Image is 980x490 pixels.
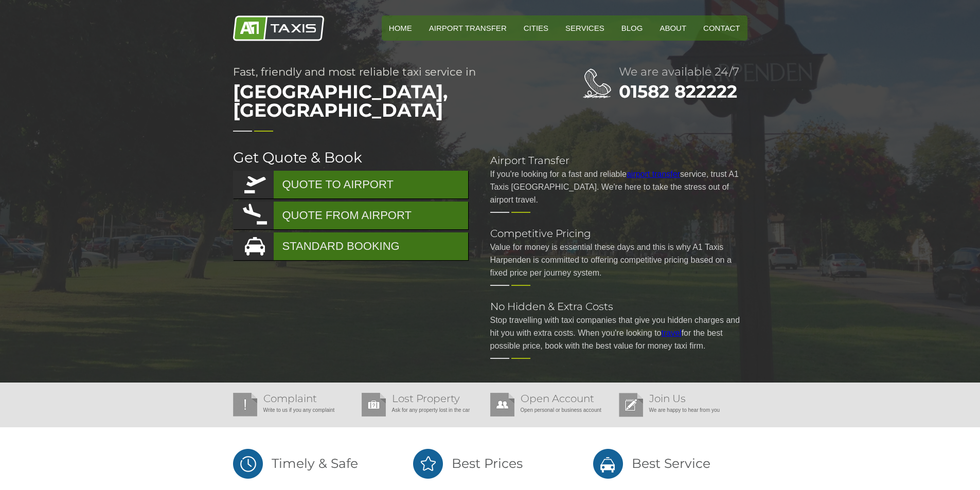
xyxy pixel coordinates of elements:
p: We are happy to hear from you [619,404,742,416]
p: If you're looking for a fast and reliable service, trust A1 Taxis [GEOGRAPHIC_DATA]. We're here t... [490,168,747,206]
h2: Timely & Safe [233,448,387,479]
a: 01582 822222 [619,81,737,102]
a: Airport Transfer [422,15,514,41]
img: Complaint [233,393,257,416]
p: Value for money is essential these days and this is why A1 Taxis Harpenden is committed to offeri... [490,241,747,279]
h2: No Hidden & Extra Costs [490,301,747,312]
a: Services [558,15,612,41]
a: Complaint [263,392,317,405]
a: Blog [614,15,650,41]
a: STANDARD BOOKING [233,232,468,260]
a: Contact [696,15,747,41]
iframe: chat widget [839,467,975,490]
h2: We are available 24/7 [619,66,747,78]
a: QUOTE FROM AIRPORT [233,202,468,229]
a: Lost Property [392,392,460,405]
a: HOME [382,15,419,41]
a: Cities [516,15,556,41]
a: Join Us [649,392,686,405]
p: Open personal or business account [490,404,614,416]
h2: Best Service [593,448,747,479]
a: travel [662,329,682,337]
h2: Get Quote & Book [233,150,470,165]
img: Open Account [490,393,514,416]
a: About [652,15,693,41]
p: Write to us if you any complaint [233,404,357,416]
img: A1 Taxis [233,15,324,41]
h1: Fast, friendly and most reliable taxi service in [233,66,542,124]
p: Ask for any property lost in the car [362,404,485,416]
a: Open Account [521,392,594,405]
span: [GEOGRAPHIC_DATA], [GEOGRAPHIC_DATA] [233,77,542,124]
h2: Competitive Pricing [490,228,747,239]
h2: Airport Transfer [490,155,747,166]
img: Lost Property [362,393,386,416]
img: Join Us [619,393,643,417]
a: QUOTE TO AIRPORT [233,171,468,198]
h2: Best Prices [413,448,567,479]
a: airport transfer [627,170,680,178]
p: Stop travelling with taxi companies that give you hidden charges and hit you with extra costs. Wh... [490,314,747,352]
